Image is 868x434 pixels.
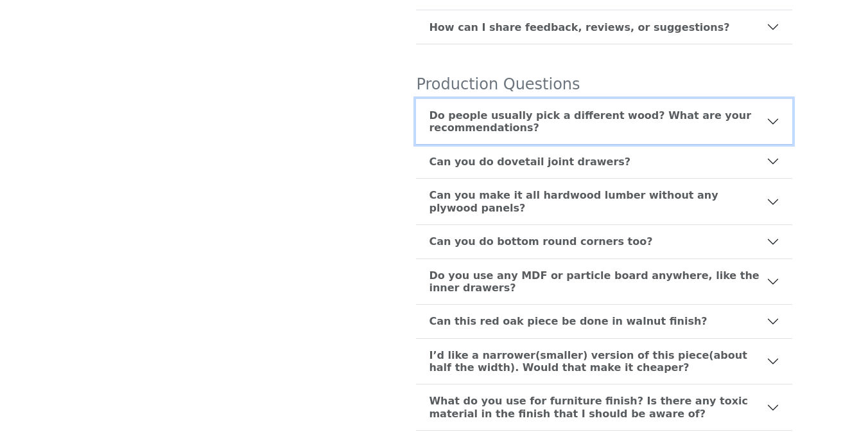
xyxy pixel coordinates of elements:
[429,349,767,374] b: I’d like a narrower(smaller) version of this piece(about half the width). Would that make it chea...
[429,269,767,294] b: Do you use any MDF or particle board anywhere, like the inner drawers?
[429,235,652,248] b: Can you do bottom round corners too?
[416,339,792,384] button: I’d like a narrower(smaller) version of this piece(about half the width). Would that make it chea...
[429,21,729,33] b: How can I share feedback, reviews, or suggestions?
[416,99,792,144] button: Do people usually pick a different wood? What are your recommendations?
[416,179,792,224] button: Can you make it all hardwood lumber without any plywood panels?
[416,305,792,338] button: Can this red oak piece be done in walnut finish?
[416,384,792,429] button: What do you use for furniture finish? Is there any toxic material in the finish that I should be ...
[416,10,792,44] button: How can I share feedback, reviews, or suggestions?
[416,75,792,94] h4: Production Questions
[429,109,767,134] b: Do people usually pick a different wood? What are your recommendations?
[429,315,707,327] b: Can this red oak piece be done in walnut finish?
[429,156,630,168] b: Can you do dovetail joint drawers?
[416,259,792,304] button: Do you use any MDF or particle board anywhere, like the inner drawers?
[429,189,767,213] b: Can you make it all hardwood lumber without any plywood panels?
[416,145,792,178] button: Can you do dovetail joint drawers?
[429,395,767,419] b: What do you use for furniture finish? Is there any toxic material in the finish that I should be ...
[416,225,792,258] button: Can you do bottom round corners too?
